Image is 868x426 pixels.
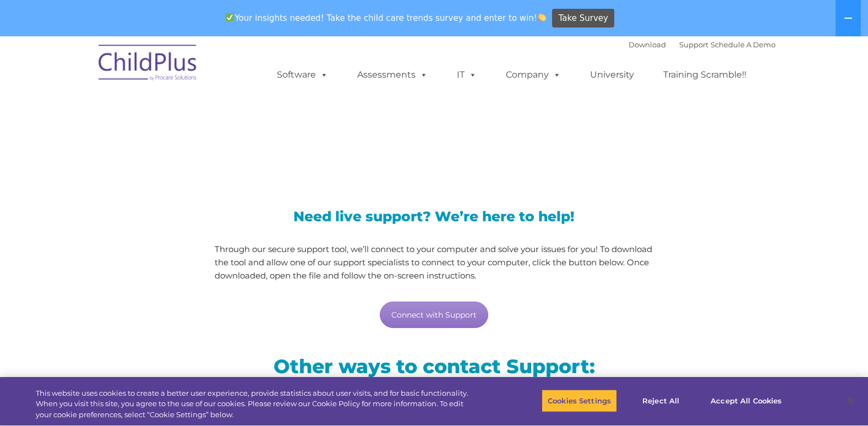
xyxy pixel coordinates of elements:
span: Your insights needed! Take the child care trends survey and enter to win! [221,7,551,29]
font: | [629,40,776,49]
button: Close [838,389,862,413]
a: Connect with Support [380,302,488,328]
a: Training Scramble!! [652,64,757,86]
a: Assessments [346,64,439,86]
a: Support [679,40,708,49]
img: 👏 [538,13,546,21]
a: Company [495,64,572,86]
a: Schedule A Demo [711,40,776,49]
button: Cookies Settings [542,389,617,412]
h2: Other ways to contact Support: [101,354,767,379]
img: ✅ [226,13,234,21]
span: LiveSupport with SplashTop [101,116,513,149]
a: Download [629,40,666,49]
button: Reject All [626,389,695,412]
a: IT [446,64,488,86]
a: University [579,64,645,86]
h3: Need live support? We’re here to help! [215,210,653,223]
img: ChildPlus by Procare Solutions [93,37,203,92]
div: This website uses cookies to create a better user experience, provide statistics about user visit... [36,388,477,420]
a: Take Survey [552,9,614,28]
button: Accept All Cookies [705,389,788,412]
span: Take Survey [559,9,608,28]
a: Software [266,64,339,86]
p: Through our secure support tool, we’ll connect to your computer and solve your issues for you! To... [215,243,653,282]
